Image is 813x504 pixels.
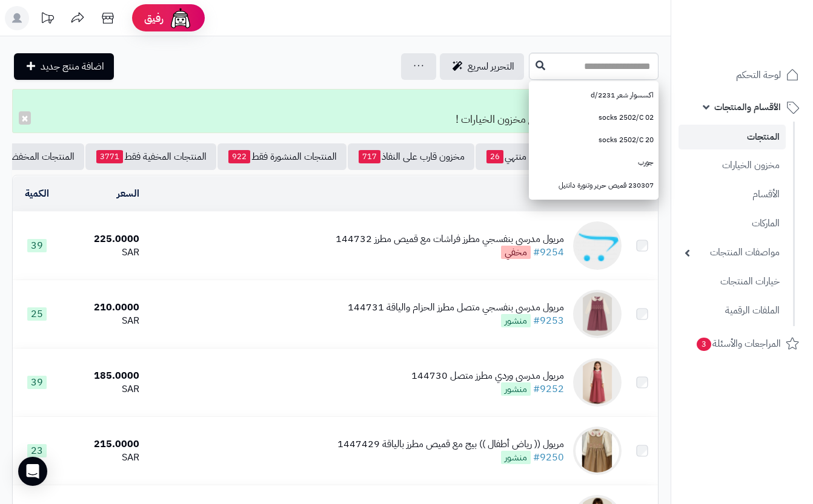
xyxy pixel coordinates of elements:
[411,369,564,383] div: مريول مدرسي وردي مطرز متصل 144730
[695,335,781,352] span: المراجعات والأسئلة
[533,245,564,260] a: #9254
[679,182,786,208] a: الأقسام
[27,239,47,252] span: 39
[529,84,659,106] a: اكسسوار شعر 2231/d
[529,151,659,174] a: جورب
[501,314,531,327] span: منشور
[168,6,193,30] img: ai-face.png
[217,143,347,170] a: المنتجات المنشورة فقط922
[486,150,503,163] span: 26
[65,232,139,246] div: 225.0000
[573,358,622,407] img: مريول مدرسي وردي مطرز متصل 144730
[679,211,786,237] a: الماركات
[529,106,659,129] a: socks 2502/C 02
[573,427,622,475] img: مريول (( رياض أطفال )) بيج مع قميص مطرز بالياقة 1447429
[348,301,564,315] div: مريول مدرسي بنفسجي متصل مطرز الحزام والياقة 144731
[144,11,164,25] span: رفيق
[65,301,139,315] div: 210.0000
[533,313,564,328] a: #9253
[679,240,786,266] a: مواصفات المنتجات
[336,232,564,246] div: مريول مدرسي بنفسجي مطرز فراشات مع قميص مطرز 144732
[468,59,514,74] span: التحرير لسريع
[679,269,786,295] a: خيارات المنتجات
[533,382,564,396] a: #9252
[337,437,564,451] div: مريول (( رياض أطفال )) بيج مع قميص مطرز بالياقة 1447429
[65,437,139,451] div: 215.0000
[27,376,47,389] span: 39
[359,150,380,163] span: 717
[697,338,711,351] span: 3
[533,450,564,465] a: #9250
[501,451,531,464] span: منشور
[65,246,139,260] div: SAR
[736,67,781,83] span: لوحة التحكم
[679,61,806,90] a: لوحة التحكم
[714,99,781,116] span: الأقسام والمنتجات
[529,174,659,197] a: 230307 قميص حرير وتنورة دانتيل
[65,369,139,383] div: 185.0000
[679,152,786,178] a: مخزون الخيارات
[12,89,659,133] div: تم التعديل! تمت تحديث مخزون المنتج مع مخزون الخيارات !
[501,246,531,259] span: مخفي
[25,186,49,201] a: الكمية
[228,150,250,163] span: 922
[501,382,531,396] span: منشور
[529,129,659,151] a: socks 2502/C 20
[117,186,139,201] a: السعر
[18,457,47,486] div: Open Intercom Messenger
[27,307,47,321] span: 25
[27,444,47,457] span: 23
[679,298,786,324] a: الملفات الرقمية
[573,221,622,270] img: مريول مدرسي بنفسجي مطرز فراشات مع قميص مطرز 144732
[679,125,786,149] a: المنتجات
[41,59,104,74] span: اضافة منتج جديد
[85,143,216,170] a: المنتجات المخفية فقط3771
[65,314,139,328] div: SAR
[14,53,114,80] a: اضافة منتج جديد
[19,111,31,125] button: ×
[679,329,806,358] a: المراجعات والأسئلة3
[65,382,139,396] div: SAR
[440,53,524,80] a: التحرير لسريع
[348,143,474,170] a: مخزون قارب على النفاذ717
[32,6,62,33] a: تحديثات المنصة
[65,451,139,465] div: SAR
[476,143,564,170] a: مخزون منتهي26
[573,290,622,338] img: مريول مدرسي بنفسجي متصل مطرز الحزام والياقة 144731
[96,150,123,163] span: 3771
